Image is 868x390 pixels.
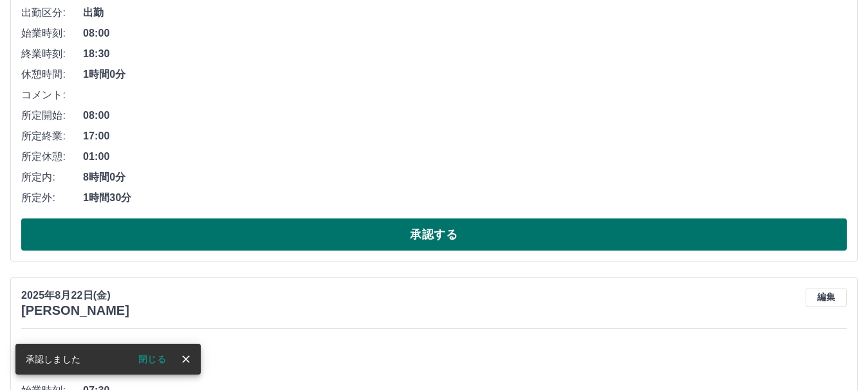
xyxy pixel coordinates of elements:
[83,108,847,123] span: 08:00
[21,218,847,251] button: 承認する
[83,129,847,144] span: 17:00
[21,190,83,206] span: 所定外:
[21,26,83,41] span: 始業時刻:
[128,350,176,369] button: 閉じる
[26,348,80,371] div: 承認しました
[21,67,83,82] span: 休憩時間:
[21,129,83,144] span: 所定終業:
[83,362,847,378] span: 出勤
[21,87,83,103] span: コメント:
[83,190,847,206] span: 1時間30分
[83,170,847,185] span: 8時間0分
[83,342,847,357] span: 2025年8月22日(金)
[83,26,847,41] span: 08:00
[83,149,847,164] span: 01:00
[21,288,129,303] p: 2025年8月22日(金)
[806,288,847,307] button: 編集
[83,5,847,21] span: 出勤
[83,46,847,62] span: 18:30
[21,46,83,62] span: 終業時刻:
[21,149,83,164] span: 所定休憩:
[21,5,83,21] span: 出勤区分:
[21,170,83,185] span: 所定内:
[21,303,129,318] h3: [PERSON_NAME]
[21,342,83,357] span: 申請日:
[83,67,847,82] span: 1時間0分
[176,350,196,369] button: close
[21,108,83,123] span: 所定開始:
